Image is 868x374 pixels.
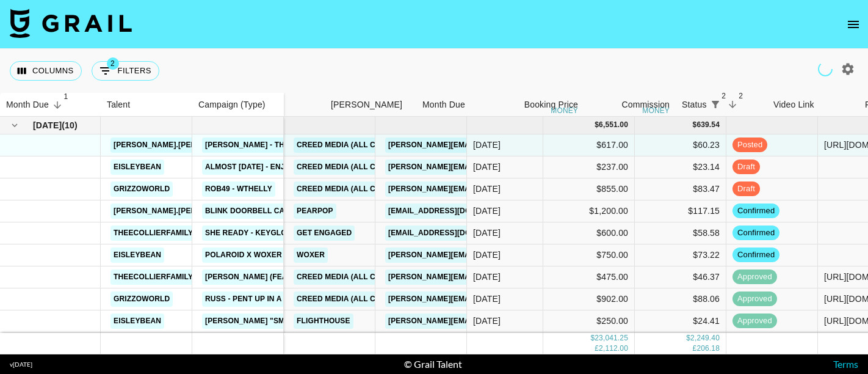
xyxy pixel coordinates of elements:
a: grizzoworld [110,291,173,307]
a: theecollierfamily [110,226,196,241]
div: £ [693,343,697,354]
span: 2 [718,90,730,102]
div: money [551,107,578,114]
div: Aug '25 [473,315,501,327]
div: $665.00 [543,332,635,354]
div: Month Due [422,93,465,117]
a: Creed Media (All Campaigns) [294,137,421,153]
a: Creed Media (All Campaigns) [294,291,421,307]
div: Aug '25 [473,139,501,151]
a: Terms [833,358,858,370]
div: $24.41 [635,310,726,332]
span: draft [732,161,760,173]
div: $83.47 [635,178,726,200]
a: Pearpop [294,204,336,219]
a: [PERSON_NAME].[PERSON_NAME] [110,137,244,153]
div: $60.23 [635,134,726,156]
a: ROB49 - WTHELLY [202,182,275,197]
a: Creed Media (All Campaigns) [294,269,421,285]
div: Month Due [6,93,49,117]
a: [PERSON_NAME][EMAIL_ADDRESS][DOMAIN_NAME] [385,159,584,175]
span: [DATE] [33,119,62,131]
div: Aug '25 [473,249,501,261]
a: Get Engaged [294,226,355,241]
div: $88.06 [635,288,726,310]
div: 23,041.25 [595,333,628,343]
div: Aug '25 [473,183,501,195]
a: Polaroid X Woxer Campaign [202,248,327,263]
div: [PERSON_NAME] [331,93,402,117]
div: $902.00 [543,288,635,310]
span: approved [732,315,777,327]
div: Booker [325,93,416,117]
a: Creed Media (All Campaigns) [294,182,421,197]
span: 1 [60,90,72,103]
div: $ [590,333,595,343]
a: Woxer [294,248,328,263]
a: theecollierfamily [110,269,196,285]
a: [PERSON_NAME][EMAIL_ADDRESS][DOMAIN_NAME] [385,269,584,285]
div: $750.00 [543,244,635,266]
div: $475.00 [543,266,635,288]
a: grizzoworld [110,182,173,197]
div: Month Due [416,93,493,117]
div: 639.54 [696,120,720,130]
div: v [DATE] [10,361,32,369]
div: $ [693,120,697,130]
div: Status [682,93,707,117]
button: Show filters [707,96,724,113]
div: Status [676,93,767,117]
img: Grail Talent [10,9,132,38]
a: Blink Doorbell Campaign [202,204,317,219]
div: Aug '25 [473,271,501,283]
button: Select columns [10,61,82,81]
div: 2,112.00 [599,343,628,354]
div: $73.22 [635,244,726,266]
span: posted [732,139,767,151]
a: Russ - Pent Up in a Penthouse [202,291,333,307]
a: Almost [DATE] - Enjoy the Ride [202,159,336,175]
div: Aug '25 [473,205,501,217]
span: 2 [735,90,747,102]
div: 206.18 [696,343,720,354]
div: 2,249.40 [690,333,720,343]
a: [PERSON_NAME] (feat. [PERSON_NAME]) - [GEOGRAPHIC_DATA] [202,269,450,285]
div: Campaign (Type) [198,93,266,117]
div: $1,200.00 [543,200,635,222]
div: Talent [101,93,192,117]
div: $58.58 [635,222,726,244]
div: © Grail Talent [404,358,462,370]
div: $ [686,333,690,343]
span: confirmed [732,205,779,217]
span: ( 10 ) [62,119,78,131]
div: $ [595,120,599,130]
a: [PERSON_NAME].[PERSON_NAME] [110,204,244,219]
div: $600.00 [543,222,635,244]
a: [PERSON_NAME][EMAIL_ADDRESS][DOMAIN_NAME] [385,291,584,307]
div: Aug '25 [473,293,501,305]
a: eisleybean [110,248,164,263]
div: Aug '25 [473,227,501,239]
div: Aug '25 [473,161,501,173]
span: draft [732,183,760,195]
div: Campaign (Type) [192,93,284,117]
div: money [642,107,670,114]
div: $250.00 [543,310,635,332]
span: Refreshing clients, campaigns... [815,59,835,79]
div: £ [595,343,599,354]
div: 2 active filters [707,96,724,113]
button: open drawer [841,12,866,37]
a: [PERSON_NAME][EMAIL_ADDRESS][DOMAIN_NAME] [385,248,584,263]
div: $64.92 [635,332,726,354]
div: $237.00 [543,156,635,178]
div: $855.00 [543,178,635,200]
button: hide children [6,117,23,134]
a: [PERSON_NAME] "Smoking Section" [202,313,351,329]
button: Sort [724,96,741,113]
a: [PERSON_NAME][EMAIL_ADDRESS][PERSON_NAME][DOMAIN_NAME] [385,313,647,329]
span: approved [732,293,777,305]
div: $46.37 [635,266,726,288]
a: eisleybean [110,313,164,329]
div: Commission [622,93,670,117]
div: Video Link [773,93,814,117]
